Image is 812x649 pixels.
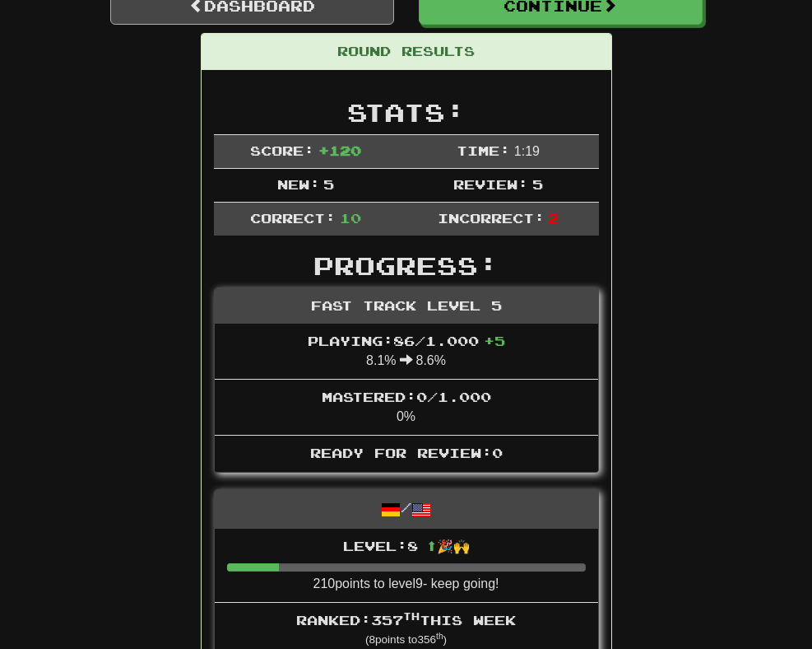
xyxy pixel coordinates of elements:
[250,210,336,226] span: Correct:
[453,176,528,192] span: Review:
[296,612,516,628] span: Ranked: 357 this week
[457,142,510,158] span: Time:
[484,333,505,348] span: + 5
[343,538,470,553] span: Level: 8
[514,144,540,158] span: 1 : 19
[308,333,505,348] span: Playing: 86 / 1.000
[215,324,598,380] li: 8.1% 8.6%
[277,176,320,192] span: New:
[215,288,598,324] div: Fast Track Level 5
[215,379,598,436] li: 0%
[438,210,545,226] span: Incorrect:
[215,529,598,603] li: 210 points to level 9 - keep going!
[310,445,503,460] span: Ready for Review: 0
[418,538,470,553] span: ⬆🎉🙌
[365,633,447,646] small: ( 8 points to 356 )
[340,210,361,226] span: 10
[436,632,443,641] sup: th
[214,252,599,279] h2: Progress:
[323,176,334,192] span: 5
[548,210,559,226] span: 2
[202,34,611,70] div: Round Results
[215,490,598,529] div: /
[403,610,420,622] sup: th
[322,389,491,404] span: Mastered: 0 / 1.000
[532,176,543,192] span: 5
[214,99,599,126] h2: Stats:
[250,142,314,158] span: Score:
[318,142,361,158] span: + 120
